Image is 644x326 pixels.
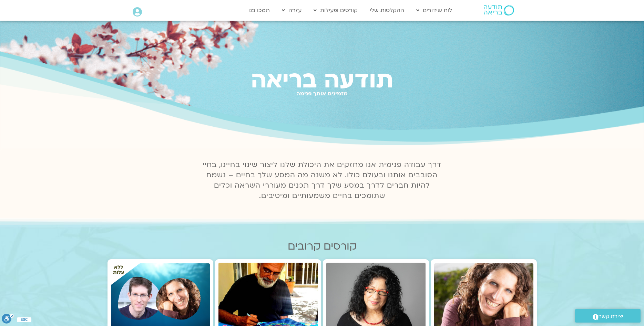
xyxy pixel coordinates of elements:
[366,4,408,17] a: ההקלטות שלי
[484,5,514,15] img: תודעה בריאה
[245,4,273,17] a: תמכו בנו
[278,4,305,17] a: עזרה
[310,4,361,17] a: קורסים ופעילות
[599,312,623,321] span: יצירת קשר
[575,309,641,323] a: יצירת קשר
[199,160,446,201] p: דרך עבודה פנימית אנו מחזקים את היכולת שלנו ליצור שינוי בחיינו, בחיי הסובבים אותנו ובעולם כולו. לא...
[413,4,456,17] a: לוח שידורים
[108,240,537,252] h2: קורסים קרובים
